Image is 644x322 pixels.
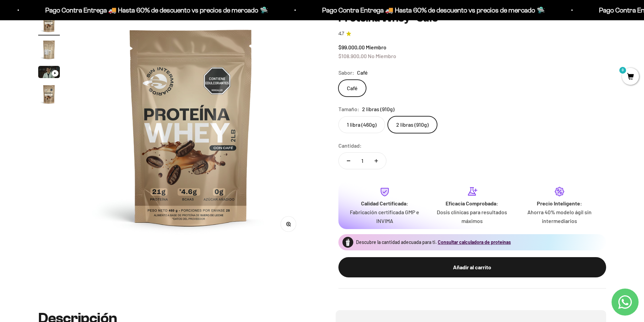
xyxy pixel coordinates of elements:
[361,200,408,206] strong: Calidad Certificada:
[38,83,60,107] button: Ir al artículo 4
[338,44,365,50] span: $99.000,00
[41,5,264,16] p: Pago Contra Entrega 🚚 Hasta 60% de descuento vs precios de mercado 🛸
[339,153,358,169] button: Reducir cantidad
[38,12,60,35] button: Ir al artículo 1
[38,83,60,105] img: Proteína Whey -Café
[366,44,386,50] span: Miembro
[356,239,437,245] span: Descubre la cantidad adecuada para ti.
[38,12,60,33] img: Proteína Whey -Café
[38,66,60,80] button: Ir al artículo 3
[76,12,306,242] img: Proteína Whey -Café
[622,73,639,81] a: 0
[338,30,344,38] span: 4.7
[342,237,353,248] img: Proteína
[318,5,541,16] p: Pago Contra Entrega 🚚 Hasta 60% de descuento vs precios de mercado 🛸
[521,208,598,225] p: Ahorra 40% modelo ágil sin intermediarios
[438,239,511,246] button: Consultar calculadora de proteínas
[338,257,606,277] button: Añadir al carrito
[357,68,368,77] span: Café
[352,263,593,272] div: Añadir al carrito
[368,53,396,59] span: No Miembro
[338,141,362,150] label: Cantidad:
[434,208,510,225] p: Dosis clínicas para resultados máximos
[38,39,60,63] button: Ir al artículo 2
[366,153,386,169] button: Aumentar cantidad
[619,66,627,74] mark: 0
[338,53,367,59] span: $108.900,00
[338,68,354,77] legend: Sabor:
[38,39,60,60] img: Proteína Whey -Café
[362,105,395,114] span: 2 libras (910g)
[338,105,359,114] legend: Tamaño:
[446,200,498,206] strong: Eficacia Comprobada:
[537,200,582,206] strong: Precio Inteligente:
[338,30,606,38] a: 4.74.7 de 5.0 estrellas
[347,208,423,225] p: Fabricación certificada GMP e INVIMA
